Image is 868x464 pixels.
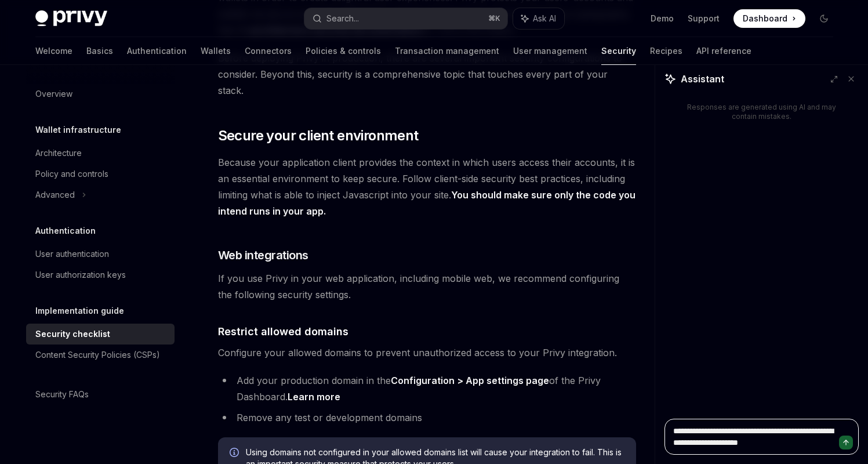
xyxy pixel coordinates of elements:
[218,409,636,426] li: Remove any test or development domains
[681,72,724,86] span: Assistant
[35,10,107,27] img: dark logo
[218,345,636,361] span: Configure your allowed domains to prevent unauthorized access to your Privy integration.
[26,345,175,365] a: Content Security Policies (CSPs)
[815,9,833,28] button: Toggle dark mode
[35,188,75,202] div: Advanced
[230,448,241,459] svg: Info
[26,264,175,285] a: User authorization keys
[218,247,308,263] span: Web integrations
[218,270,636,303] span: If you use Privy in your web application, including mobile web, we recommend configuring the foll...
[26,324,175,345] a: Security checklist
[743,13,787,24] span: Dashboard
[245,37,292,65] a: Connectors
[35,348,160,362] div: Content Security Policies (CSPs)
[395,37,499,65] a: Transaction management
[513,37,587,65] a: User management
[35,268,126,282] div: User authorization keys
[218,126,419,145] span: Secure your client environment
[35,87,72,101] div: Overview
[26,384,175,405] a: Security FAQs
[683,103,840,121] div: Responses are generated using AI and may contain mistakes.
[651,13,674,24] a: Demo
[35,387,89,401] div: Security FAQs
[306,37,381,65] a: Policies & controls
[35,167,108,181] div: Policy and controls
[650,37,682,65] a: Recipes
[601,37,636,65] a: Security
[696,37,751,65] a: API reference
[839,436,853,449] button: Send message
[218,50,636,99] span: Before deploying Privy in production, there are several important security configurations to cons...
[218,154,636,219] span: Because your application client provides the context in which users access their accounts, it is ...
[35,304,124,318] h5: Implementation guide
[26,244,175,264] a: User authentication
[26,164,175,184] a: Policy and controls
[86,37,113,65] a: Basics
[288,391,340,403] a: Learn more
[513,8,564,29] button: Ask AI
[35,123,121,137] h5: Wallet infrastructure
[488,14,500,23] span: ⌘ K
[688,13,720,24] a: Support
[35,224,96,238] h5: Authentication
[201,37,231,65] a: Wallets
[35,247,109,261] div: User authentication
[326,12,359,26] div: Search...
[391,375,549,387] a: Configuration > App settings page
[533,13,556,24] span: Ask AI
[218,372,636,405] li: Add your production domain in the of the Privy Dashboard.
[304,8,507,29] button: Search...⌘K
[218,324,348,339] span: Restrict allowed domains
[127,37,187,65] a: Authentication
[35,37,72,65] a: Welcome
[26,143,175,164] a: Architecture
[733,9,805,28] a: Dashboard
[35,146,82,160] div: Architecture
[35,327,110,341] div: Security checklist
[26,84,175,104] a: Overview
